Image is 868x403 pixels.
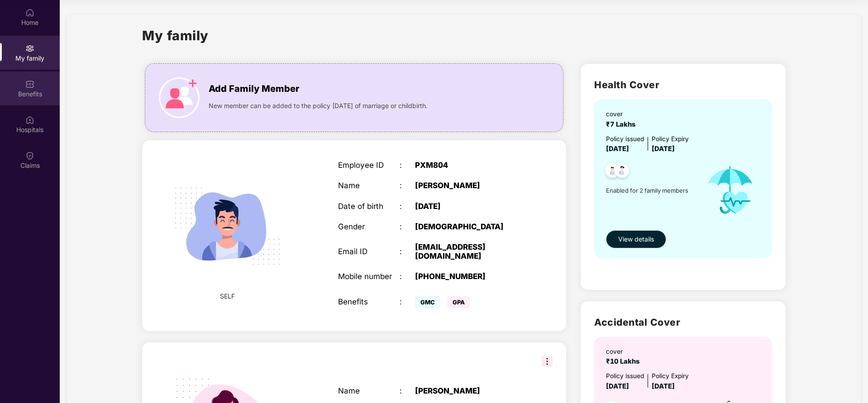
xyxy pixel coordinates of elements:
img: icon [159,77,200,118]
div: Date of birth [338,202,400,211]
span: Add Family Member [209,82,299,96]
div: : [400,297,415,306]
div: Name [338,386,400,395]
div: : [400,202,415,211]
div: Mobile number [338,272,400,281]
img: svg+xml;base64,PHN2ZyBpZD0iQ2xhaW0iIHhtbG5zPSJodHRwOi8vd3d3LnczLm9yZy8yMDAwL3N2ZyIgd2lkdGg9IjIwIi... [25,151,34,160]
div: Policy Expiry [652,134,689,144]
div: Gender [338,222,400,231]
div: Policy issued [606,371,644,381]
h2: Health Cover [594,77,772,92]
img: svg+xml;base64,PHN2ZyBpZD0iSG9zcGl0YWxzIiB4bWxucz0iaHR0cDovL3d3dy53My5vcmcvMjAwMC9zdmciIHdpZHRoPS... [25,115,34,124]
div: Email ID [338,247,400,256]
div: [PHONE_NUMBER] [415,272,523,281]
span: View details [618,234,654,244]
img: svg+xml;base64,PHN2ZyB4bWxucz0iaHR0cDovL3d3dy53My5vcmcvMjAwMC9zdmciIHdpZHRoPSI0OC45NDMiIGhlaWdodD... [601,161,624,183]
div: : [400,272,415,281]
div: cover [606,109,639,119]
button: View details [606,230,666,248]
span: GMC [415,296,440,308]
img: svg+xml;base64,PHN2ZyB3aWR0aD0iMzIiIGhlaWdodD0iMzIiIHZpZXdCb3g9IjAgMCAzMiAzMiIgZmlsbD0ibm9uZSIgeG... [542,356,553,367]
div: : [400,161,415,170]
div: Policy issued [606,134,644,144]
div: : [400,222,415,231]
img: svg+xml;base64,PHN2ZyB3aWR0aD0iMjAiIGhlaWdodD0iMjAiIHZpZXdCb3g9IjAgMCAyMCAyMCIgZmlsbD0ibm9uZSIgeG... [25,44,34,53]
span: ₹7 Lakhs [606,120,639,128]
div: : [400,247,415,256]
span: Enabled for 2 family members [606,186,697,195]
div: [PERSON_NAME] [415,181,523,190]
span: SELF [220,291,235,301]
span: New member can be added to the policy [DATE] of marriage or childbirth. [209,101,428,111]
img: svg+xml;base64,PHN2ZyBpZD0iQmVuZWZpdHMiIHhtbG5zPSJodHRwOi8vd3d3LnczLm9yZy8yMDAwL3N2ZyIgd2lkdGg9Ij... [25,80,34,89]
span: ₹10 Lakhs [606,357,643,365]
img: svg+xml;base64,PHN2ZyB4bWxucz0iaHR0cDovL3d3dy53My5vcmcvMjAwMC9zdmciIHdpZHRoPSI0OC45NDMiIGhlaWdodD... [611,161,633,183]
div: PXM804 [415,161,523,170]
h2: Accidental Cover [594,315,772,330]
div: Name [338,181,400,190]
div: Employee ID [338,161,400,170]
div: [DATE] [415,202,523,211]
img: svg+xml;base64,PHN2ZyB4bWxucz0iaHR0cDovL3d3dy53My5vcmcvMjAwMC9zdmciIHdpZHRoPSIyMjQiIGhlaWdodD0iMT... [162,161,292,291]
div: [EMAIL_ADDRESS][DOMAIN_NAME] [415,242,523,261]
span: [DATE] [652,382,675,390]
div: : [400,386,415,395]
span: GPA [447,296,470,308]
span: [DATE] [652,145,675,153]
div: : [400,181,415,190]
div: Policy Expiry [652,371,689,381]
img: svg+xml;base64,PHN2ZyBpZD0iSG9tZSIgeG1sbnM9Imh0dHA6Ly93d3cudzMub3JnLzIwMDAvc3ZnIiB3aWR0aD0iMjAiIG... [25,8,34,17]
div: [DEMOGRAPHIC_DATA] [415,222,523,231]
div: [PERSON_NAME] [415,386,523,395]
span: [DATE] [606,145,629,153]
img: icon [697,155,763,226]
div: Benefits [338,297,400,306]
h1: My family [142,25,209,46]
div: cover [606,347,643,357]
span: [DATE] [606,382,629,390]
